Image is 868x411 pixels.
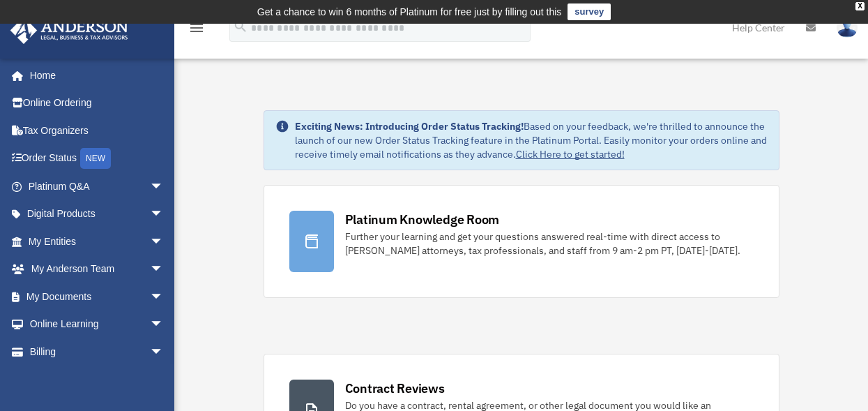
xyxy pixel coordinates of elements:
span: arrow_drop_down [150,338,178,366]
a: survey [568,3,611,20]
a: Tax Organizers [10,117,185,144]
div: Contract Reviews [345,380,445,397]
a: Home [10,61,178,89]
a: Platinum Q&Aarrow_drop_down [10,172,185,200]
a: Billingarrow_drop_down [10,338,185,366]
i: search [233,19,248,34]
a: Order StatusNEW [10,144,185,173]
div: Platinum Knowledge Room [345,211,500,228]
a: My Documentsarrow_drop_down [10,283,185,311]
div: Based on your feedback, we're thrilled to announce the launch of our new Order Status Tracking fe... [295,119,768,161]
div: NEW [80,148,111,169]
span: arrow_drop_down [150,311,178,339]
div: Further your learning and get your questions answered real-time with direct access to [PERSON_NAM... [345,230,754,257]
strong: Exciting News: Introducing Order Status Tracking! [295,120,524,133]
a: Digital Productsarrow_drop_down [10,200,185,228]
img: User Pic [837,17,858,38]
a: Click Here to get started! [516,148,625,160]
span: arrow_drop_down [150,227,178,256]
a: Platinum Knowledge Room Further your learning and get your questions answered real-time with dire... [264,185,779,298]
a: Online Learningarrow_drop_down [10,311,185,338]
span: arrow_drop_down [150,255,178,284]
a: My Anderson Teamarrow_drop_down [10,255,185,283]
span: arrow_drop_down [150,172,178,201]
a: menu [188,24,205,36]
span: arrow_drop_down [150,283,178,311]
img: Anderson Advisors Platinum Portal [6,17,132,44]
a: Online Ordering [10,89,185,117]
div: close [855,2,865,10]
span: arrow_drop_down [150,200,178,229]
i: menu [188,20,205,36]
a: My Entitiesarrow_drop_down [10,227,185,255]
div: Get a chance to win 6 months of Platinum for free just by filling out this [257,3,562,20]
